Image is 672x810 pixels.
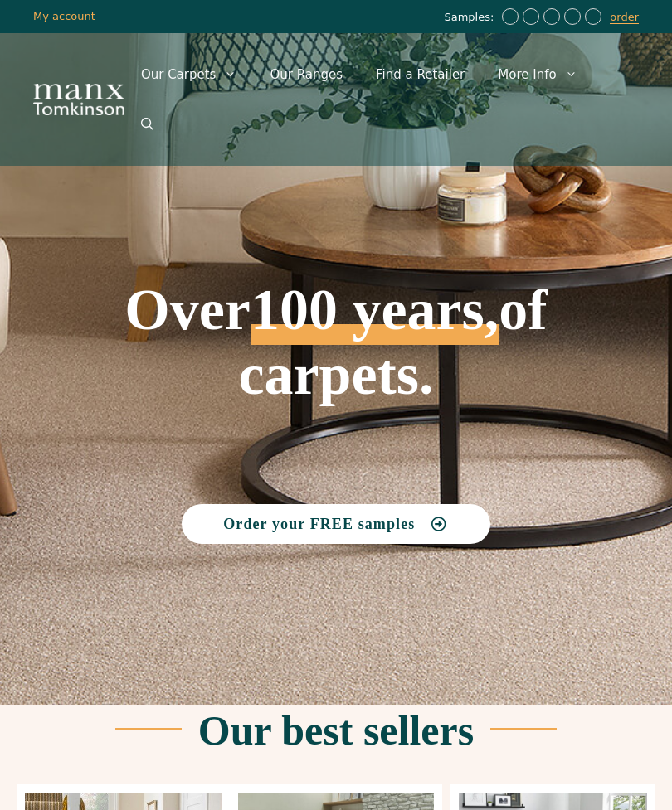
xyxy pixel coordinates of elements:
img: Manx Tomkinson [33,84,124,115]
a: Our Ranges [253,50,359,99]
a: order [610,11,639,24]
a: My account [33,10,95,22]
a: Open Search Bar [124,99,170,149]
a: Our Carpets [124,50,254,99]
h1: Over of carpets. [91,161,581,405]
a: Find a Retailer [359,50,481,99]
a: Order your FREE samples [182,504,490,544]
a: More Info [481,50,593,99]
span: Order your FREE samples [223,517,415,531]
nav: Primary [124,50,639,149]
span: Samples: [444,11,498,25]
span: 100 years, [251,295,499,345]
h2: Our best sellers [198,710,474,751]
